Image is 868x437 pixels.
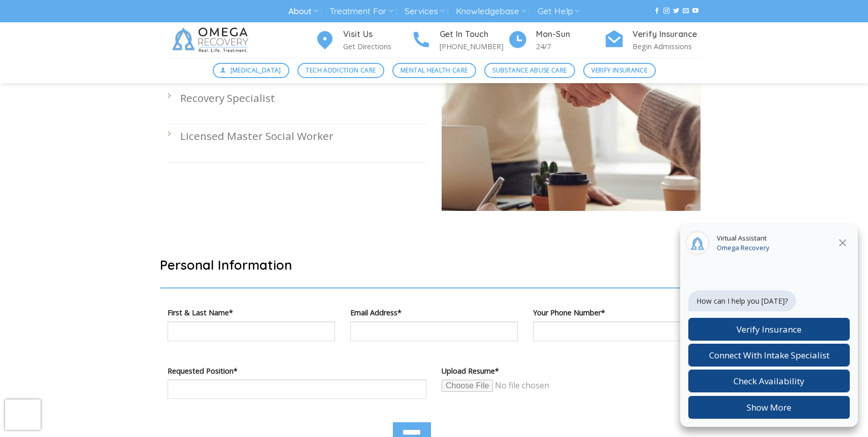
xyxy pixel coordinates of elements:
[492,65,566,75] span: Substance Abuse Care
[343,41,411,52] p: Get Directions
[484,63,575,78] a: Substance Abuse Care
[405,2,445,21] a: Services
[591,65,647,75] span: Verify Insurance
[168,22,256,58] img: Omega Recovery
[654,8,660,15] a: Follow on Facebook
[329,2,393,21] a: Treatment For
[160,257,708,273] h2: Personal Information
[538,2,580,21] a: Get Help
[632,28,700,41] h4: Verify Insurance
[536,28,604,41] h4: Mon-Sun
[440,41,508,52] p: [PHONE_NUMBER]
[306,65,376,75] span: Tech Addiction Care
[604,28,700,53] a: Verify Insurance Begin Admissions
[442,365,700,377] label: Upload Resume*
[683,8,689,15] a: Send us an email
[632,41,700,52] p: Begin Admissions
[230,65,281,75] span: [MEDICAL_DATA]
[343,28,411,41] h4: Visit Us
[288,2,318,21] a: About
[692,8,698,15] a: Follow on YouTube
[536,41,604,52] p: 24/7
[440,28,508,41] h4: Get In Touch
[663,8,670,15] a: Follow on Instagram
[456,2,526,21] a: Knowledgebase
[168,365,426,377] label: Requested Position*
[583,63,656,78] a: Verify Insurance
[213,63,290,78] a: [MEDICAL_DATA]
[168,307,335,318] label: First & Last Name*
[533,307,700,318] label: Your Phone Number*
[673,8,679,15] a: Follow on Twitter
[400,65,468,75] span: Mental Health Care
[297,63,384,78] a: Tech Addiction Care
[180,90,426,106] p: Recovery Specialist
[411,28,508,53] a: Get In Touch [PHONE_NUMBER]
[315,28,411,53] a: Visit Us Get Directions
[392,63,476,78] a: Mental Health Care
[350,307,518,318] label: Email Address*
[180,128,426,144] p: Licensed Master Social Worker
